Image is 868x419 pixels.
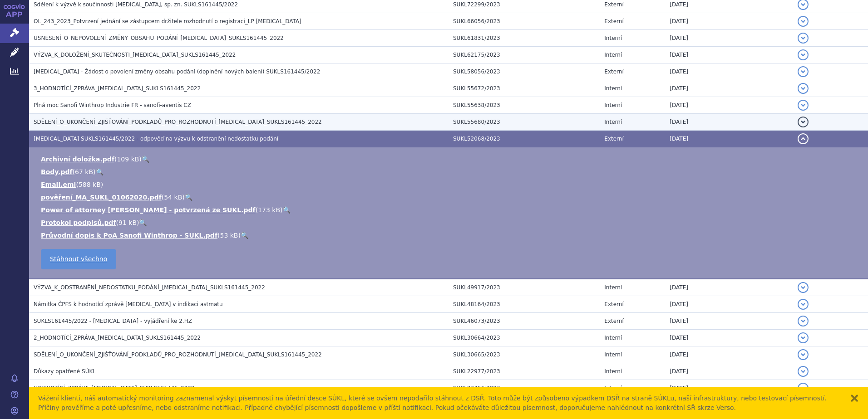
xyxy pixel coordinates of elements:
td: [DATE] [665,114,793,131]
span: Interní [604,351,622,358]
span: Interní [604,284,622,291]
a: 🔍 [139,219,147,226]
span: 54 kB [164,194,182,201]
td: SUKL52068/2023 [449,131,600,147]
button: zavřít [850,394,859,403]
li: ( ) [41,167,859,176]
td: SUKL55638/2023 [449,97,600,114]
span: Externí [604,301,623,307]
a: 🔍 [142,156,149,163]
li: ( ) [41,205,859,214]
td: [DATE] [665,63,793,80]
span: 2_HODNOTÍCÍ_ZPRÁVA_DUPIXENT_SUKLS161445_2022 [34,335,201,341]
span: Externí [604,18,623,24]
td: [DATE] [665,47,793,63]
span: 67 kB [75,168,93,175]
td: SUKL58056/2023 [449,63,600,80]
button: detail [798,282,809,293]
button: detail [798,33,809,44]
button: detail [798,133,809,144]
td: SUKL48164/2023 [449,296,600,313]
td: [DATE] [665,131,793,147]
span: Sdělení k výzvě k součinnosti DUPIXENT, sp. zn. SUKLS161445/2022 [34,1,238,8]
span: Interní [604,368,622,375]
button: detail [798,66,809,77]
span: 588 kB [79,181,101,188]
td: SUKL46073/2023 [449,313,600,330]
a: Stáhnout všechno [41,249,116,269]
a: Archivní doložka.pdf [41,156,114,163]
span: Interní [604,335,622,341]
button: detail [798,299,809,310]
button: detail [798,100,809,111]
button: detail [798,117,809,127]
td: SUKL66056/2023 [449,13,600,30]
span: Interní [604,35,622,41]
button: detail [798,366,809,377]
td: SUKL62175/2023 [449,47,600,63]
td: SUKL23466/2023 [449,380,600,397]
a: 🔍 [185,194,192,201]
td: SUKL61831/2023 [449,30,600,47]
button: detail [798,83,809,94]
a: Email.eml [41,181,76,188]
span: SDĚLENÍ_O_UKONČENÍ_ZJIŠŤOVÁNÍ_PODKLADŮ_PRO_ROZHODNUTÍ_DUPIXENT_SUKLS161445_2022 [34,351,322,358]
td: [DATE] [665,97,793,114]
span: 3_HODNOTÍCÍ_ZPRÁVA_DUPIXENT_SUKLS161445_2022 [34,85,201,92]
span: Interní [604,52,622,58]
span: SUKLS161445/2022 - DUPIXENT - vyjádření ke 2.HZ [34,318,192,324]
a: Průvodní dopis k PoA Sanofi Winthrop - SUKL.pdf [41,232,217,239]
span: VÝZVA_K_DOLOŽENÍ_SKUTEČNOSTI_DUPIXENT_SUKLS161445_2022 [34,52,236,58]
td: SUKL30664/2023 [449,330,600,346]
span: Interní [604,85,622,92]
li: ( ) [41,218,859,227]
span: Interní [604,102,622,108]
td: [DATE] [665,380,793,397]
span: USNESENÍ_O_NEPOVOLENÍ_ZMĚNY_OBSAHU_PODÁNÍ_DUPIXENT_SUKLS161445_2022 [34,35,284,41]
div: Vážení klienti, náš automatický monitoring zaznamenal výskyt písemností na úřední desce SÚKL, kte... [38,394,841,413]
span: Externí [604,136,623,142]
span: DUPIXENT - Žádost o povolení změny obsahu podání (doplnění nových balení) SUKLS161445/2022 [34,68,320,75]
td: SUKL49917/2023 [449,279,600,296]
td: [DATE] [665,346,793,363]
button: detail [798,383,809,394]
span: Interní [604,385,622,391]
span: 91 kB [118,219,137,226]
a: Protokol podpisů.pdf [41,219,116,226]
button: detail [798,349,809,360]
td: SUKL22977/2023 [449,363,600,380]
td: [DATE] [665,13,793,30]
span: 53 kB [220,232,238,239]
span: OL_243_2023_Potvrzení jednání se zástupcem držitele rozhodnutí o registraci_LP DUPIXENT [34,18,301,24]
span: Externí [604,318,623,324]
li: ( ) [41,193,859,202]
td: [DATE] [665,313,793,330]
li: ( ) [41,231,859,240]
span: Externí [604,68,623,75]
span: Plná moc Sanofi Winthrop Industrie FR - sanofi-aventis CZ [34,102,191,108]
td: [DATE] [665,363,793,380]
td: [DATE] [665,30,793,47]
span: 109 kB [117,156,139,163]
td: SUKL55672/2023 [449,80,600,97]
td: [DATE] [665,296,793,313]
button: detail [798,332,809,343]
td: SUKL55680/2023 [449,114,600,131]
span: 173 kB [258,206,280,214]
a: 🔍 [283,206,291,214]
span: VÝZVA_K_ODSTRANĚNÍ_NEDOSTATKU_PODÁNÍ_DUPIXENT_SUKLS161445_2022 [34,284,265,291]
td: [DATE] [665,80,793,97]
li: ( ) [41,180,859,189]
span: Interní [604,119,622,125]
button: detail [798,49,809,60]
a: Power of attorney [PERSON_NAME] - potvrzená ze SUKL.pdf [41,206,256,214]
span: Důkazy opatřené SÚKL [34,368,96,375]
a: 🔍 [241,232,248,239]
button: detail [798,16,809,27]
span: Námitka ČPFS k hodnotící zprávě dupilumab v indikaci astmatu [34,301,223,307]
span: SDĚLENÍ_O_UKONČENÍ_ZJIŠŤOVÁNÍ_PODKLADŮ_PRO_ROZHODNUTÍ_DUPIXENT_SUKLS161445_2022 [34,119,322,125]
li: ( ) [41,155,859,164]
a: 🔍 [96,168,104,175]
span: DUPIXENT SUKLS161445/2022 - odpověď na výzvu k odstranění nedostatku podání [34,136,278,142]
span: Externí [604,1,623,8]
